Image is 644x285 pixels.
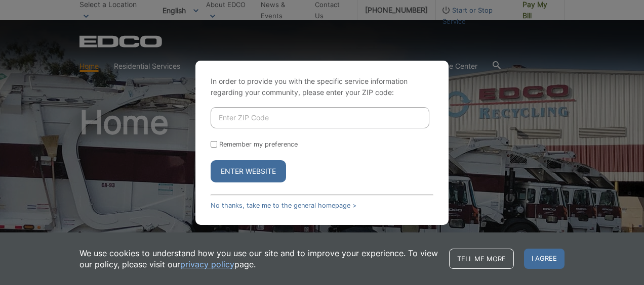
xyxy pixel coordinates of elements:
[79,248,439,270] p: We use cookies to understand how you use our site and to improve your experience. To view our pol...
[211,160,286,182] button: Enter Website
[211,202,356,209] a: No thanks, take me to the general homepage >
[211,107,429,128] input: Enter ZIP Code
[524,249,565,269] span: I agree
[180,259,234,270] a: privacy policy
[211,76,433,98] p: In order to provide you with the specific service information regarding your community, please en...
[219,140,298,148] label: Remember my preference
[449,249,514,269] a: Tell me more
